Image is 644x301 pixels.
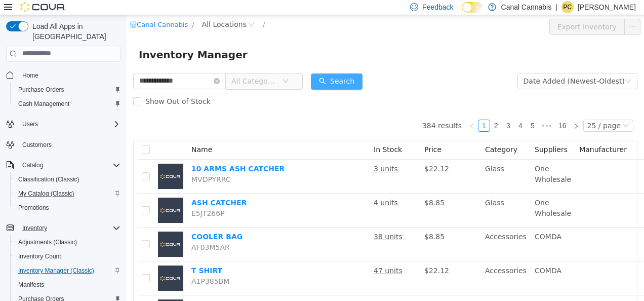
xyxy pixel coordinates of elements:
[18,139,56,151] a: Customers
[31,148,57,174] img: 10 ARMS ASH CATCHER placeholder
[10,264,125,278] button: Inventory Manager (Classic)
[18,204,49,212] span: Promotions
[408,251,435,259] span: COMDA
[20,2,66,12] img: Cova
[408,285,435,293] span: COMDA
[18,222,120,234] span: Inventory
[14,202,53,214] a: Promotions
[14,265,120,277] span: Inventory Manager (Classic)
[18,159,47,171] button: Catalog
[247,149,271,158] u: 3 units
[298,183,318,192] span: $8.85
[298,149,323,158] span: $22.12
[65,130,86,138] span: Name
[14,173,120,185] span: Classification (Classic)
[18,138,120,151] span: Customers
[298,217,318,225] span: $8.85
[462,2,483,13] input: Dark Mode
[87,63,93,69] i: icon: close-circle
[10,249,125,264] button: Inventory Count
[461,105,494,116] div: 25 / page
[14,202,120,214] span: Promotions
[65,6,67,13] span: /
[2,158,125,172] button: Catalog
[422,2,453,12] span: Feedback
[2,137,125,152] button: Customers
[354,246,404,280] td: Accessories
[247,251,276,259] u: 47 units
[578,1,636,13] p: [PERSON_NAME]
[298,285,318,293] span: $2.65
[18,175,79,183] span: Classification (Classic)
[18,238,77,246] span: Adjustments (Classic)
[22,141,52,149] span: Customers
[65,194,98,202] span: E5JT266P
[18,69,43,82] a: Home
[28,21,120,42] span: Load All Apps in [GEOGRAPHIC_DATA]
[18,222,51,234] button: Inventory
[10,172,125,186] button: Classification (Classic)
[388,104,400,117] li: 4
[14,84,120,96] span: Purchase Orders
[14,98,73,110] a: Cash Management
[247,183,271,192] u: 4 units
[14,236,81,248] a: Adjustments (Classic)
[75,4,120,15] span: All Locations
[351,104,364,117] li: 1
[10,83,125,97] button: Purchase Orders
[31,250,57,276] img: T SHIRT placeholder
[14,250,120,262] span: Inventory Count
[501,1,552,13] p: Canal Cannabis
[376,105,387,116] a: 3
[412,104,428,117] span: •••
[408,183,445,202] span: One Wholesale
[453,130,500,138] span: Manufacturer
[247,130,275,138] span: In Stock
[14,84,68,96] a: Purchase Orders
[65,217,116,225] a: COOLER BAG
[65,183,120,192] a: ASH CATCHER
[65,149,158,158] a: 10 ARMS ASH CATCHER
[499,63,505,70] i: icon: down
[4,6,10,13] i: icon: shop
[18,118,120,130] span: Users
[14,279,120,291] span: Manifests
[65,160,104,168] span: MVDPYRRC
[354,212,404,246] td: Accessories
[122,7,128,13] i: icon: close-circle
[354,178,404,212] td: Glass
[247,217,276,225] u: 38 units
[4,6,61,13] a: icon: shopCanal Cannabis
[15,82,88,90] span: Show Out of Stock
[14,187,120,200] span: My Catalog (Classic)
[354,144,404,178] td: Glass
[18,190,74,198] span: My Catalog (Classic)
[408,130,441,138] span: Suppliers
[408,217,435,225] span: COMDA
[14,236,120,248] span: Adjustments (Classic)
[400,104,412,117] li: 5
[65,285,109,293] a: kan keeper
[429,105,443,116] a: 16
[447,108,453,114] i: icon: right
[184,58,236,74] button: icon: searchSearch
[388,105,399,116] a: 4
[444,104,456,117] li: Next Page
[364,104,376,117] li: 2
[296,104,335,117] li: 384 results
[18,252,61,260] span: Inventory Count
[18,267,94,275] span: Inventory Manager (Classic)
[65,262,103,270] span: A1P385BM
[22,224,47,232] span: Inventory
[400,105,412,116] a: 5
[65,228,103,236] span: AF03M5AR
[339,104,351,117] li: Previous Page
[561,1,574,13] div: Patrick Ciantar
[342,108,348,114] i: icon: left
[376,104,388,117] li: 3
[22,71,38,80] span: Home
[2,221,125,235] button: Inventory
[247,285,280,293] u: 176 units
[22,161,43,169] span: Catalog
[31,182,57,208] img: ASH CATCHER placeholder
